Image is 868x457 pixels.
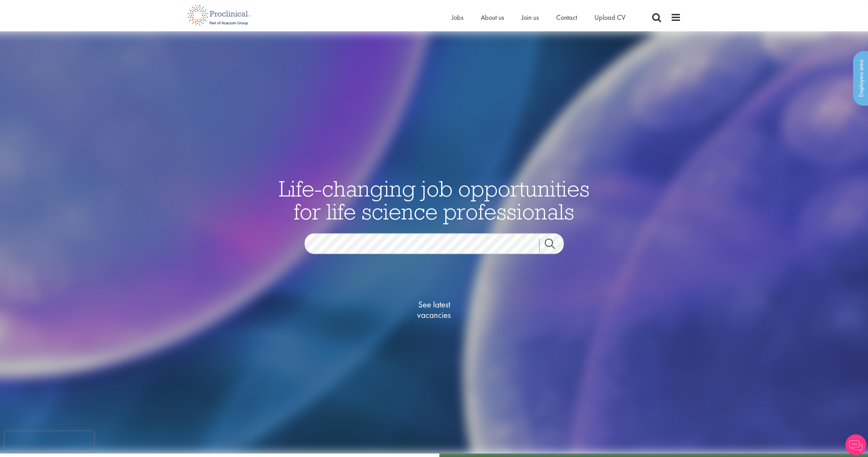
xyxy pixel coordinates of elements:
[481,13,504,22] a: About us
[399,299,469,320] span: See latest vacancies
[452,13,463,22] a: Jobs
[279,174,590,225] span: Life-changing job opportunities for life science professionals
[845,434,866,455] img: Chatbot
[5,431,94,452] iframe: reCAPTCHA
[521,13,539,22] a: Join us
[556,13,577,22] a: Contact
[399,271,469,348] a: See latestvacancies
[594,13,625,22] a: Upload CV
[539,238,569,252] a: Job search submit button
